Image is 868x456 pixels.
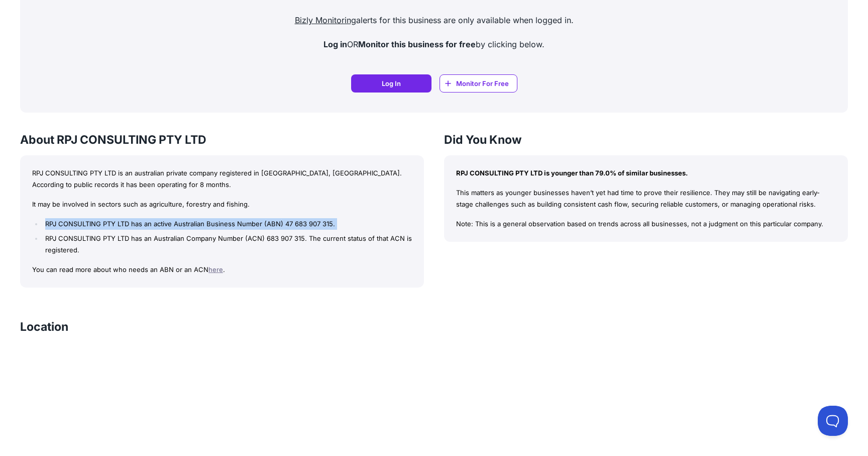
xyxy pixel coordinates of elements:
li: RPJ CONSULTING PTY LTD has an active Australian Business Number (ABN) 47 683 907 315. [43,218,412,230]
p: It may be involved in sectors such as agriculture, forestry and fishing. [32,199,412,210]
p: RPJ CONSULTING PTY LTD is younger than 79.0% of similar businesses. [456,167,836,179]
a: Bizly Monitoring [295,15,356,25]
h3: About RPJ CONSULTING PTY LTD [20,133,424,147]
p: You can read more about who needs an ABN or an ACN . [32,264,412,276]
strong: Monitor this business for free [358,39,476,49]
a: here [208,265,223,273]
a: Log In [351,74,431,93]
li: RPJ CONSULTING PTY LTD has an Australian Company Number (ACN) 683 907 315. The current status of ... [43,233,412,256]
iframe: Toggle Customer Support [818,406,848,436]
p: RPJ CONSULTING PTY LTD is an australian private company registered in [GEOGRAPHIC_DATA], [GEOGRAP... [32,167,412,191]
p: alerts for this business are only available when logged in. [28,14,840,26]
h3: Did You Know [444,133,848,147]
a: Monitor For Free [440,74,517,93]
p: This matters as younger businesses haven’t yet had time to prove their resilience. They may still... [456,187,836,210]
p: Note: This is a general observation based on trends across all businesses, not a judgment on this... [456,218,836,230]
p: OR by clicking below. [28,38,840,50]
strong: Log in [323,39,347,49]
span: Monitor For Free [456,78,509,88]
span: Log In [382,78,401,88]
h3: Location [20,320,68,334]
